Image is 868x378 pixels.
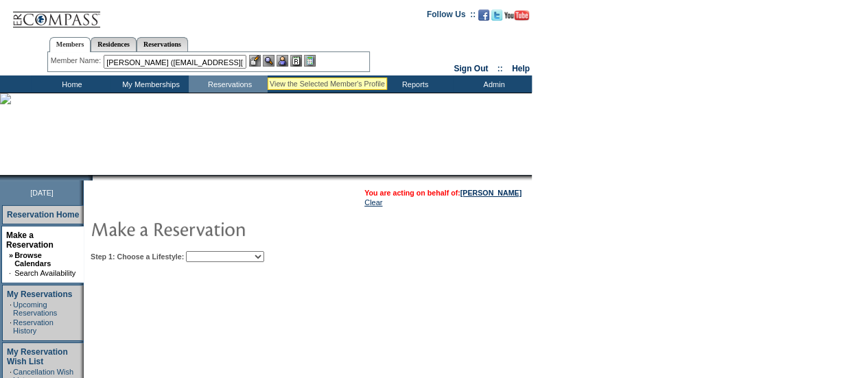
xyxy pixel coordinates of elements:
[263,55,274,67] img: View
[14,269,75,277] a: Search Availability
[460,189,521,197] a: [PERSON_NAME]
[270,80,385,88] div: View the Selected Member's Profile
[9,269,13,277] td: ·
[478,10,489,21] img: Become our fan on Facebook
[304,55,316,67] img: b_calculator.gif
[93,175,94,180] img: blank.gif
[364,198,382,206] a: Clear
[249,55,261,67] img: b_edit.gif
[30,189,54,197] span: [DATE]
[189,75,268,93] td: Reservations
[9,251,13,259] b: »
[504,10,529,21] img: Subscribe to our YouTube Channel
[512,64,530,73] a: Help
[91,37,137,51] a: Residences
[91,215,365,242] img: pgTtlMakeReservation.gif
[110,75,189,93] td: My Memberships
[491,10,502,21] img: Follow us on Twitter
[91,252,184,261] b: Step 1: Choose a Lifestyle:
[10,318,12,335] td: ·
[427,8,476,25] td: Follow Us ::
[277,55,288,67] img: Impersonate
[268,75,374,93] td: Vacation Collection
[374,75,453,93] td: Reports
[497,64,503,73] span: ::
[290,55,302,67] img: Reservations
[454,64,488,73] a: Sign Out
[10,300,12,317] td: ·
[14,251,51,268] a: Browse Calendars
[6,231,54,250] a: Make a Reservation
[364,189,521,197] font: You are acting on behalf of:
[7,290,72,299] a: My Reservations
[491,14,502,22] a: Follow us on Twitter
[88,175,93,180] img: promoShadowLeftCorner.gif
[51,55,104,67] div: Member Name:
[31,75,110,93] td: Home
[13,318,54,335] a: Reservation History
[137,37,188,51] a: Reservations
[453,75,532,93] td: Admin
[478,14,489,22] a: Become our fan on Facebook
[13,300,57,317] a: Upcoming Reservations
[7,347,68,366] a: My Reservation Wish List
[7,210,79,220] a: Reservation Home
[504,14,529,22] a: Subscribe to our YouTube Channel
[49,37,91,52] a: Members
